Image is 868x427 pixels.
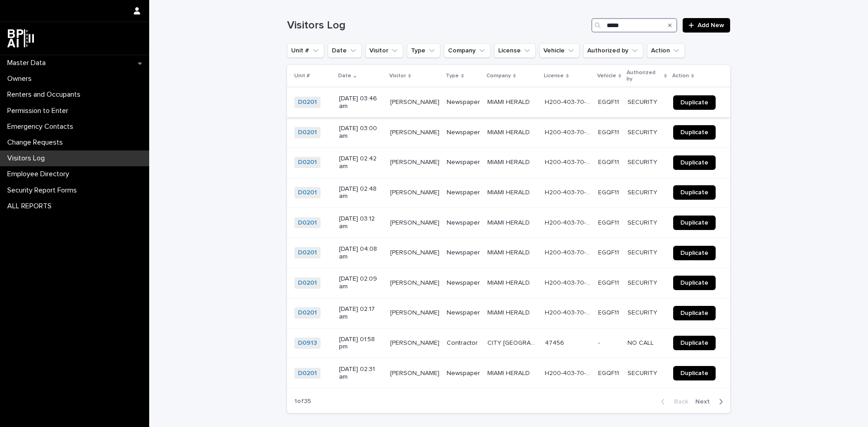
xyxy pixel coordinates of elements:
[545,277,593,287] p: H200-403-70-389-0
[627,157,659,166] p: SECURITY
[287,358,730,389] tr: D0201 [DATE] 02:31 am[PERSON_NAME][PERSON_NAME] NewspaperMIAMI HERALDMIAMI HERALD H200-403-70-389...
[339,305,383,321] p: [DATE] 02:17 am
[598,307,621,317] p: EGQF11
[680,280,708,286] span: Duplicate
[4,154,52,163] p: Visitors Log
[298,159,317,166] a: D0201
[487,187,532,197] p: MIAMI HERALD
[680,250,708,256] span: Duplicate
[680,99,708,106] span: Duplicate
[627,187,659,197] p: SECURITY
[598,157,621,166] p: EGQF11
[598,217,621,227] p: EGQF11
[446,71,459,81] p: Type
[287,87,730,117] tr: D0201 [DATE] 03:46 am[PERSON_NAME][PERSON_NAME] NewspaperMIAMI HERALDMIAMI HERALD H200-403-70-389...
[486,71,511,81] p: Company
[447,189,480,197] p: Newspaper
[487,307,532,317] p: MIAMI HERALD
[627,338,656,347] p: NO CALL
[673,125,716,140] a: Duplicate
[598,247,621,257] p: EGQF11
[695,399,715,405] span: Next
[627,127,659,136] p: SECURITY
[447,249,480,257] p: Newspaper
[680,370,708,376] span: Duplicate
[287,147,730,178] tr: D0201 [DATE] 02:42 am[PERSON_NAME][PERSON_NAME] NewspaperMIAMI HERALDMIAMI HERALD H200-403-70-389...
[487,277,532,287] p: MIAMI HERALD
[447,339,480,347] p: Contractor
[487,97,532,106] p: MIAMI HERALD
[390,187,441,197] p: [PERSON_NAME]
[673,276,716,290] a: Duplicate
[444,43,491,58] button: Company
[673,155,716,170] a: Duplicate
[673,306,716,320] a: Duplicate
[597,71,616,81] p: Vehicle
[4,90,88,99] p: Renters and Occupants
[390,97,441,106] p: [PERSON_NAME]
[298,309,317,317] a: D0201
[673,185,716,200] a: Duplicate
[298,219,317,227] a: D0201
[487,157,532,166] p: MIAMI HERALD
[338,71,351,81] p: Date
[544,71,564,81] p: License
[339,125,383,140] p: [DATE] 03:00 am
[339,336,383,351] p: [DATE] 01:58 pm
[7,29,34,47] img: dwgmcNfxSF6WIOOXiGgu
[673,336,716,350] a: Duplicate
[390,217,441,227] p: [PERSON_NAME]
[287,208,730,238] tr: D0201 [DATE] 03:12 am[PERSON_NAME][PERSON_NAME] NewspaperMIAMI HERALDMIAMI HERALD H200-403-70-389...
[407,43,440,58] button: Type
[298,99,317,106] a: D0201
[4,122,80,131] p: Emergency Contacts
[673,366,716,380] a: Duplicate
[647,43,685,58] button: Action
[339,245,383,261] p: [DATE] 04:08 am
[287,178,730,208] tr: D0201 [DATE] 02:48 am[PERSON_NAME][PERSON_NAME] NewspaperMIAMI HERALDMIAMI HERALD H200-403-70-389...
[591,18,677,33] input: Search
[487,247,532,257] p: MIAMI HERALD
[4,107,75,115] p: Permission to Enter
[4,138,70,147] p: Change Requests
[298,370,317,377] a: D0201
[287,19,588,32] h1: Visitors Log
[390,368,441,377] p: [PERSON_NAME]
[627,307,659,317] p: SECURITY
[447,129,480,136] p: Newspaper
[545,217,593,227] p: H200-403-70-389-0
[4,202,59,211] p: ALL REPORTS
[287,238,730,268] tr: D0201 [DATE] 04:08 am[PERSON_NAME][PERSON_NAME] NewspaperMIAMI HERALDMIAMI HERALD H200-403-70-389...
[389,71,406,81] p: Visitor
[390,157,441,166] p: [PERSON_NAME]
[683,18,730,33] a: Add New
[287,268,730,298] tr: D0201 [DATE] 02:09 am[PERSON_NAME][PERSON_NAME] NewspaperMIAMI HERALDMIAMI HERALD H200-403-70-389...
[339,215,383,230] p: [DATE] 03:12 am
[287,328,730,358] tr: D0913 [DATE] 01:58 pm[PERSON_NAME][PERSON_NAME] ContractorCITY [GEOGRAPHIC_DATA]CITY [GEOGRAPHIC_...
[487,338,539,347] p: CITY [GEOGRAPHIC_DATA]
[447,99,480,106] p: Newspaper
[4,75,39,83] p: Owners
[487,368,532,377] p: MIAMI HERALD
[545,187,593,197] p: H200-403-70-389-0
[545,157,593,166] p: H200-403-70-389-0
[4,170,76,178] p: Employee Directory
[447,279,480,287] p: Newspaper
[598,187,621,197] p: EGQF11
[339,185,383,201] p: [DATE] 02:48 am
[672,71,689,81] p: Action
[680,340,708,346] span: Duplicate
[447,219,480,227] p: Newspaper
[298,279,317,287] a: D0201
[545,127,593,136] p: H200-403-70-389-0
[390,247,441,257] p: [PERSON_NAME]
[494,43,536,58] button: License
[447,309,480,317] p: Newspaper
[627,217,659,227] p: SECURITY
[487,217,532,227] p: MIAMI HERALD
[698,22,724,28] span: Add New
[680,220,708,226] span: Duplicate
[654,398,692,406] button: Back
[339,95,383,110] p: [DATE] 03:46 am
